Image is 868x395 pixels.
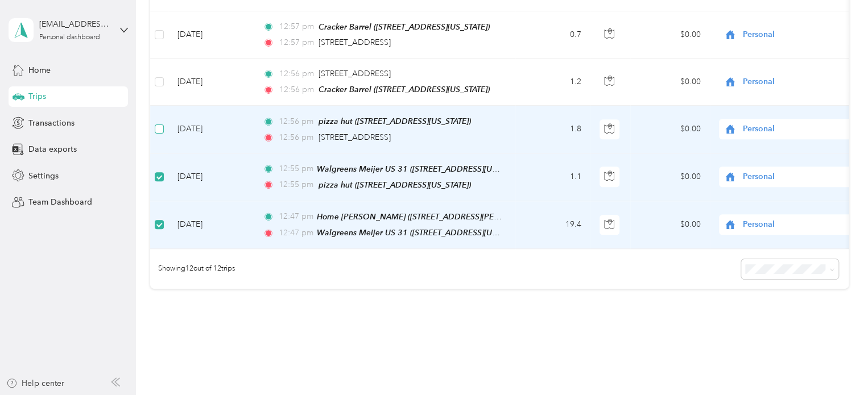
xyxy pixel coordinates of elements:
[28,143,77,155] span: Data exports
[279,20,313,33] span: 12:57 pm
[28,64,51,76] span: Home
[317,212,704,222] span: Home [PERSON_NAME] ([STREET_ADDRESS][PERSON_NAME] , [PERSON_NAME], [GEOGRAPHIC_DATA])
[28,90,46,102] span: Trips
[279,84,313,96] span: 12:56 pm
[319,69,391,78] span: [STREET_ADDRESS]
[515,153,590,201] td: 1.1
[279,68,313,80] span: 12:56 pm
[319,117,471,126] span: pizza hut ([STREET_ADDRESS][US_STATE])
[39,34,100,41] div: Personal dashboard
[279,131,313,144] span: 12:56 pm
[630,59,710,106] td: $0.00
[150,264,235,274] span: Showing 12 out of 12 trips
[515,59,590,106] td: 1.2
[743,218,847,231] span: Personal
[319,38,391,47] span: [STREET_ADDRESS]
[28,196,92,208] span: Team Dashboard
[630,201,710,249] td: $0.00
[743,76,847,88] span: Personal
[6,377,64,389] button: Help center
[279,227,311,239] span: 12:47 pm
[630,106,710,153] td: $0.00
[743,28,847,41] span: Personal
[743,123,847,135] span: Personal
[168,106,254,153] td: [DATE]
[28,170,59,182] span: Settings
[319,180,471,189] span: pizza hut ([STREET_ADDRESS][US_STATE])
[279,210,311,223] span: 12:47 pm
[319,132,391,142] span: [STREET_ADDRESS]
[168,153,254,201] td: [DATE]
[630,11,710,59] td: $0.00
[515,11,590,59] td: 0.7
[319,22,490,31] span: Cracker Barrel ([STREET_ADDRESS][US_STATE])
[515,201,590,249] td: 19.4
[317,164,526,174] span: Walgreens Meijer US 31 ([STREET_ADDRESS][US_STATE])
[279,163,311,175] span: 12:55 pm
[279,115,313,128] span: 12:56 pm
[630,153,710,201] td: $0.00
[39,18,110,30] div: [EMAIL_ADDRESS][DOMAIN_NAME]
[168,59,254,106] td: [DATE]
[168,11,254,59] td: [DATE]
[28,117,75,129] span: Transactions
[279,36,313,49] span: 12:57 pm
[168,201,254,249] td: [DATE]
[515,106,590,153] td: 1.8
[804,331,868,395] iframe: Everlance-gr Chat Button Frame
[743,171,847,183] span: Personal
[317,228,526,238] span: Walgreens Meijer US 31 ([STREET_ADDRESS][US_STATE])
[279,178,313,191] span: 12:55 pm
[319,85,490,94] span: Cracker Barrel ([STREET_ADDRESS][US_STATE])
